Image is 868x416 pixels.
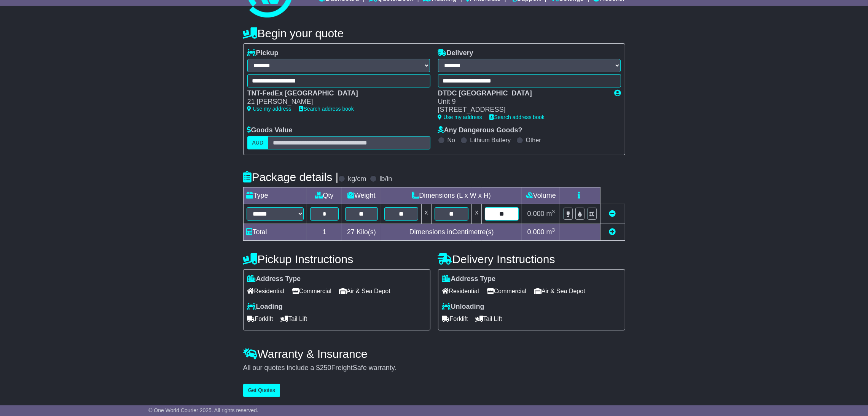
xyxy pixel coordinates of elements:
[243,27,625,40] h4: Begin your quote
[609,210,616,218] a: Remove this item
[247,98,423,106] div: 21 [PERSON_NAME]
[438,114,482,120] a: Use my address
[552,227,555,233] sup: 3
[320,364,331,372] span: 250
[438,89,607,98] div: DTDC [GEOGRAPHIC_DATA]
[546,228,555,236] span: m
[490,114,545,120] a: Search address book
[247,126,293,135] label: Goods Value
[442,285,479,297] span: Residential
[243,171,339,183] h4: Package details |
[247,89,423,98] div: TNT-FedEx [GEOGRAPHIC_DATA]
[292,285,331,297] span: Commercial
[247,285,284,297] span: Residential
[438,49,473,57] label: Delivery
[438,106,607,114] div: [STREET_ADDRESS]
[527,228,545,236] span: 0.000
[339,285,390,297] span: Air & Sea Depot
[243,253,430,265] h4: Pickup Instructions
[243,224,307,241] td: Total
[442,303,484,311] label: Unloading
[243,348,625,360] h4: Warranty & Insurance
[442,275,496,283] label: Address Type
[522,187,560,204] td: Volume
[442,313,468,325] span: Forklift
[438,98,607,106] div: Unit 9
[609,228,616,236] a: Add new item
[526,137,541,144] label: Other
[243,187,307,204] td: Type
[247,313,273,325] span: Forklift
[247,275,301,283] label: Address Type
[148,407,258,413] span: © One World Courier 2025. All rights reserved.
[247,106,291,112] a: Use my address
[307,187,342,204] td: Qty
[438,126,522,135] label: Any Dangerous Goods?
[243,384,280,397] button: Get Quotes
[342,187,381,204] td: Weight
[247,49,279,57] label: Pickup
[534,285,585,297] span: Air & Sea Depot
[476,313,502,325] span: Tail Lift
[347,228,355,236] span: 27
[299,106,354,112] a: Search address book
[307,224,342,241] td: 1
[381,224,522,241] td: Dimensions in Centimetre(s)
[381,187,522,204] td: Dimensions (L x W x H)
[243,364,625,372] div: All our quotes include a $ FreightSafe warranty.
[421,204,431,224] td: x
[552,209,555,214] sup: 3
[281,313,307,325] span: Tail Lift
[472,204,482,224] td: x
[247,136,269,149] label: AUD
[342,224,381,241] td: Kilo(s)
[448,137,455,144] label: No
[348,175,366,183] label: kg/cm
[487,285,526,297] span: Commercial
[247,303,283,311] label: Loading
[546,210,555,218] span: m
[527,210,545,218] span: 0.000
[379,175,392,183] label: lb/in
[470,137,511,144] label: Lithium Battery
[438,253,625,265] h4: Delivery Instructions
